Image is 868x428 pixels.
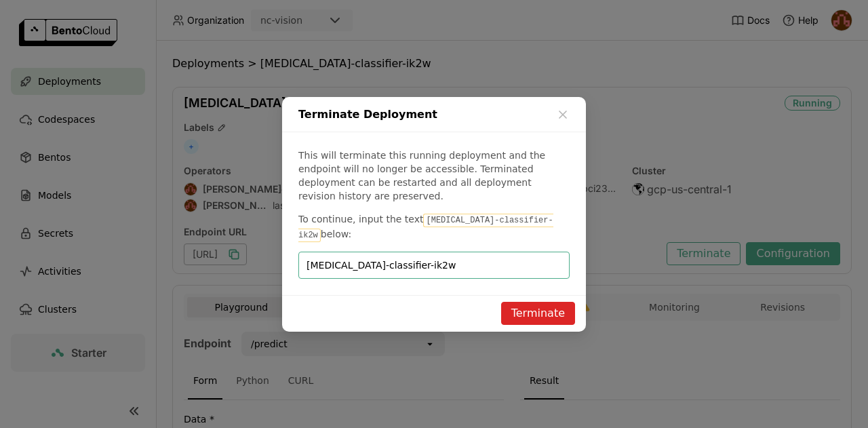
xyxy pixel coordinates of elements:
code: [MEDICAL_DATA]-classifier-ik2w [298,214,553,242]
div: dialog [282,97,586,332]
p: This will terminate this running deployment and the endpoint will no longer be accessible. Termin... [298,149,570,203]
span: To continue, input the text [298,214,423,225]
button: Terminate [501,302,575,325]
span: below: [321,229,351,239]
div: Terminate Deployment [282,97,586,132]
